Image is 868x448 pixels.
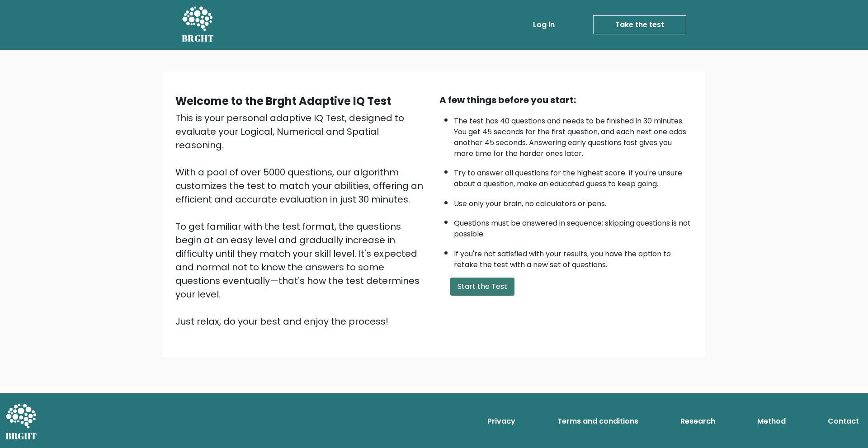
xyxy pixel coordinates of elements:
li: The test has 40 questions and needs to be finished in 30 minutes. You get 45 seconds for the firs... [454,111,693,159]
div: A few things before you start: [439,93,693,107]
a: Privacy [484,412,519,430]
li: Try to answer all questions for the highest score. If you're unsure about a question, make an edu... [454,163,693,189]
button: Start the Test [450,278,514,296]
a: Contact [824,412,863,430]
a: Terms and conditions [554,412,642,430]
a: BRGHT [182,4,214,46]
a: Research [677,412,719,430]
div: This is your personal adaptive IQ Test, designed to evaluate your Logical, Numerical and Spatial ... [175,111,429,328]
a: Method [754,412,789,430]
li: If you're not satisfied with your results, you have the option to retake the test with a new set ... [454,244,693,270]
b: Welcome to the Brght Adaptive IQ Test [175,94,391,108]
h5: BRGHT [182,33,214,44]
li: Use only your brain, no calculators or pens. [454,194,693,209]
a: Log in [529,16,558,34]
li: Questions must be answered in sequence; skipping questions is not possible. [454,213,693,240]
a: Take the test [593,15,686,34]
